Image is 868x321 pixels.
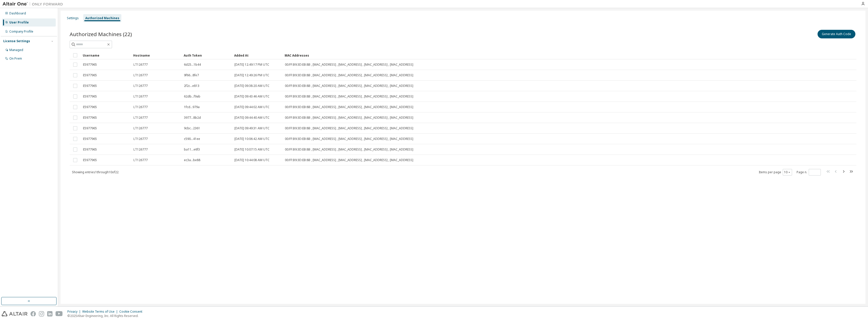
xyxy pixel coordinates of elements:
[818,30,855,38] button: Generate Auth Code
[133,116,148,120] span: LT126777
[31,311,36,316] img: facebook.svg
[47,311,52,316] img: linkedin.svg
[133,51,180,59] div: Hostname
[83,158,97,162] span: E5977965
[83,116,97,120] span: E5977965
[67,16,79,20] div: Settings
[83,51,129,59] div: Username
[133,94,148,98] span: LT126777
[184,63,201,67] span: 6d25...1b44
[285,105,413,109] span: 00:FF:B9:3D:EB:8B , [MAC_ADDRESS] , [MAC_ADDRESS] , [MAC_ADDRESS] , [MAC_ADDRESS]
[784,170,791,174] button: 10
[234,158,269,162] span: [DATE] 10:44:08 AM UTC
[234,105,269,109] span: [DATE] 09:44:02 AM UTC
[9,48,23,52] div: Managed
[56,311,63,316] img: youtube.svg
[184,158,200,162] span: ec3a...be88
[133,105,148,109] span: LT126777
[234,94,269,98] span: [DATE] 09:43:46 AM UTC
[184,105,200,109] span: 1fcd...979a
[9,30,33,34] div: Company Profile
[285,116,413,120] span: 00:FF:B9:3D:EB:8B , [MAC_ADDRESS] , [MAC_ADDRESS] , [MAC_ADDRESS] , [MAC_ADDRESS]
[184,84,199,88] span: 2f2c...e813
[234,116,269,120] span: [DATE] 09:44:40 AM UTC
[285,63,413,67] span: 00:FF:B9:3D:EB:8B , [MAC_ADDRESS] , [MAC_ADDRESS] , [MAC_ADDRESS] , [MAC_ADDRESS]
[9,57,22,61] div: On Prem
[285,84,413,88] span: 00:FF:B9:3D:EB:8B , [MAC_ADDRESS] , [MAC_ADDRESS] , [MAC_ADDRESS] , [MAC_ADDRESS]
[133,158,148,162] span: LT126777
[83,94,97,98] span: E5977965
[133,84,148,88] span: LT126777
[234,147,269,152] span: [DATE] 10:07:15 AM UTC
[285,137,413,141] span: 00:FF:B9:3D:EB:8B , [MAC_ADDRESS] , [MAC_ADDRESS] , [MAC_ADDRESS] , [MAC_ADDRESS]
[70,31,132,38] span: Authorized Machines (22)
[184,137,200,141] span: c590...41ee
[3,2,66,7] img: Altair One
[797,169,821,176] span: Page n.
[759,169,792,176] span: Items per page
[133,73,148,77] span: LT126777
[9,20,29,24] div: User Profile
[67,310,82,314] div: Privacy
[184,51,230,59] div: Auth Token
[85,16,119,20] div: Authorized Machines
[119,310,145,314] div: Cookie Consent
[83,126,97,130] span: E5977965
[184,73,199,77] span: 9f66...8fe7
[133,137,148,141] span: LT126777
[3,39,30,43] div: License Settings
[184,94,200,98] span: 62db...f9ab
[234,84,269,88] span: [DATE] 09:38:20 AM UTC
[234,137,269,141] span: [DATE] 10:06:42 AM UTC
[184,147,200,152] span: ba11...e6f3
[72,170,119,174] span: Showing entries 1 through 10 of 22
[133,63,148,67] span: LT126777
[67,314,145,318] p: © 2025 Altair Engineering, Inc. All Rights Reserved.
[83,63,97,67] span: E5977965
[39,311,44,316] img: instagram.svg
[285,51,803,59] div: MAC Addresses
[82,310,119,314] div: Website Terms of Use
[285,73,413,77] span: 00:FF:B9:3D:EB:8B , [MAC_ADDRESS] , [MAC_ADDRESS] , [MAC_ADDRESS] , [MAC_ADDRESS]
[184,116,201,120] span: 3977...8b2d
[285,94,413,98] span: 00:FF:B9:3D:EB:8B , [MAC_ADDRESS] , [MAC_ADDRESS] , [MAC_ADDRESS] , [MAC_ADDRESS]
[83,73,97,77] span: E5977965
[234,63,269,67] span: [DATE] 12:49:17 PM UTC
[83,147,97,152] span: E5977965
[83,105,97,109] span: E5977965
[9,11,26,15] div: Dashboard
[285,126,413,130] span: 00:FF:B9:3D:EB:8B , [MAC_ADDRESS] , [MAC_ADDRESS] , [MAC_ADDRESS] , [MAC_ADDRESS]
[234,51,281,59] div: Added At
[285,147,413,152] span: 00:FF:B9:3D:EB:8B , [MAC_ADDRESS] , [MAC_ADDRESS] , [MAC_ADDRESS] , [MAC_ADDRESS]
[133,126,148,130] span: LT126777
[285,158,413,162] span: 00:FF:B9:3D:EB:8B , [MAC_ADDRESS] , [MAC_ADDRESS] , [MAC_ADDRESS] , [MAC_ADDRESS]
[184,126,200,130] span: 9cbc...2361
[2,311,28,316] img: altair_logo.svg
[133,147,148,152] span: LT126777
[234,126,269,130] span: [DATE] 09:49:31 AM UTC
[234,73,269,77] span: [DATE] 12:49:26 PM UTC
[83,137,97,141] span: E5977965
[83,84,97,88] span: E5977965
